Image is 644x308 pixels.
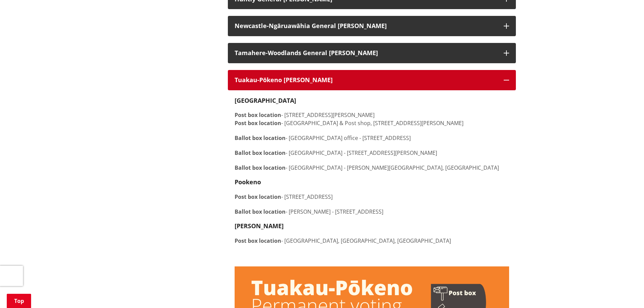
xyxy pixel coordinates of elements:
[235,164,286,171] strong: Ballot box location
[7,294,31,308] a: Top
[235,134,286,142] strong: Ballot box location
[235,111,281,119] strong: Post box location
[235,164,509,172] p: - [GEOGRAPHIC_DATA] - [PERSON_NAME][GEOGRAPHIC_DATA], [GEOGRAPHIC_DATA]
[228,70,516,90] button: Tuakau-Pōkeno [PERSON_NAME]
[235,222,284,230] strong: [PERSON_NAME]
[235,77,497,84] h3: Tuakau-Pōkeno [PERSON_NAME]
[235,96,296,104] strong: [GEOGRAPHIC_DATA]
[235,193,509,201] p: - [STREET_ADDRESS]
[235,111,509,127] p: - [STREET_ADDRESS][PERSON_NAME] - [GEOGRAPHIC_DATA] & Post shop, [STREET_ADDRESS][PERSON_NAME]
[235,134,509,142] p: - [GEOGRAPHIC_DATA] office - [STREET_ADDRESS]
[235,22,387,30] strong: Newcastle-Ngāruawāhia General [PERSON_NAME]
[235,237,509,245] p: - [GEOGRAPHIC_DATA], [GEOGRAPHIC_DATA], [GEOGRAPHIC_DATA]
[235,149,509,157] p: - [GEOGRAPHIC_DATA] - [STREET_ADDRESS][PERSON_NAME]
[235,237,281,244] strong: Post box location
[613,280,637,304] iframe: Messenger Launcher
[235,119,281,127] strong: Post box location
[235,208,509,216] p: - [PERSON_NAME] - [STREET_ADDRESS]
[235,49,378,57] strong: Tamahere-Woodlands General [PERSON_NAME]
[235,149,286,157] strong: Ballot box location
[228,16,516,36] button: Newcastle-Ngāruawāhia General [PERSON_NAME]
[235,178,261,186] strong: Pookeno
[235,208,286,215] strong: Ballot box location
[235,193,281,200] strong: Post box location
[228,43,516,63] button: Tamahere-Woodlands General [PERSON_NAME]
